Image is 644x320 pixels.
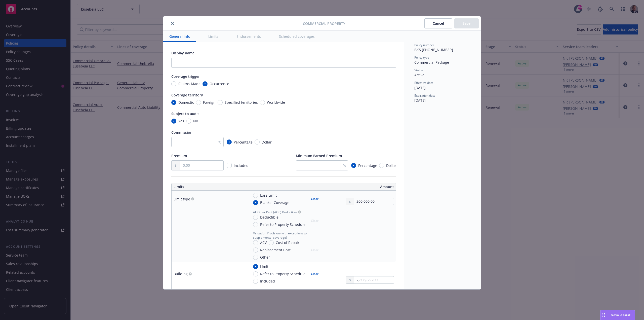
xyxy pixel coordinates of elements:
[253,200,258,205] input: Blanket Coverage
[343,163,346,168] span: %
[260,278,275,284] span: Included
[253,222,258,227] input: Refer to Property Schedule
[414,98,426,103] span: [DATE]
[260,193,277,198] span: Loss Limit
[225,100,258,105] span: Specified territories
[196,100,201,105] input: Foreign
[260,100,265,105] input: Worldwide
[260,271,305,276] span: Refer to Property Schedule
[269,240,274,245] input: Cost of Repair
[253,271,258,276] input: Refer to Property Schedule
[414,43,434,47] span: Policy number
[262,139,272,145] span: Dollar
[172,183,261,191] th: Limits
[230,31,267,42] button: Endorsements
[253,264,258,269] input: Limit
[253,231,321,240] span: Valuation Provision (with exceptions to supplemental coverage)
[260,200,289,205] span: Blanket Coverage
[253,255,258,260] input: Other
[218,139,221,145] span: %
[414,47,453,52] span: BKS [PHONE_NUMBER]
[414,55,429,60] span: Policy type
[354,198,394,205] input: 0.00
[354,276,394,283] input: 0.00
[178,100,194,105] span: Domestic
[210,81,229,86] span: Occurrence
[267,100,285,105] span: Worldwide
[253,279,258,284] input: Included
[178,118,184,124] span: Yes
[386,163,396,168] span: Dollar
[600,310,635,320] button: Nova Assist
[414,60,449,65] span: Commercial Package
[253,240,258,245] input: ACV
[234,163,249,168] span: Included
[253,215,258,220] input: Deductible
[260,240,267,245] span: ACV
[174,271,188,276] div: Building
[424,18,452,28] button: Cancel
[169,20,175,26] button: close
[171,153,187,158] span: Premium
[202,31,224,42] button: Limits
[227,139,232,145] input: Percentage
[255,139,260,145] input: Dollar
[414,73,424,77] span: Active
[600,310,607,320] div: Drag to move
[171,51,194,55] span: Display name
[203,81,208,86] input: Occurrence
[180,161,223,170] input: 0.00
[379,163,384,168] input: Dollar
[414,93,435,98] span: Expiration date
[174,196,190,202] div: Limit type
[260,215,278,220] span: Deductible
[171,111,199,116] span: Subject to audit
[611,313,631,317] span: Nova Assist
[186,119,191,124] input: No
[276,240,299,245] span: Cost of Repair
[253,247,258,253] input: Replacement Cost
[203,100,216,105] span: Foreign
[308,195,321,202] button: Clear
[178,81,200,86] span: Claims-Made
[303,21,345,26] span: Commercial Property
[171,93,203,97] span: Coverage territory
[218,100,223,105] input: Specified territories
[171,119,176,124] input: Yes
[253,210,297,214] span: All Other Peril (AOP) Deductible
[351,163,356,168] input: Percentage
[308,270,321,277] button: Clear
[414,85,426,90] span: [DATE]
[193,118,198,124] span: No
[171,81,176,86] input: Claims-Made
[171,74,200,79] span: Coverage trigger
[234,139,253,145] span: Percentage
[171,130,192,135] span: Commission
[260,255,270,260] span: Other
[260,264,268,269] span: Limit
[296,153,342,158] span: Minimum Earned Premium
[273,31,321,42] button: Scheduled coverages
[253,193,258,198] input: Loss Limit
[171,100,176,105] input: Domestic
[358,163,377,168] span: Percentage
[260,222,305,227] span: Refer to Property Schedule
[163,31,196,42] button: General info
[253,289,266,293] span: Valuation
[414,81,433,85] span: Effective date
[414,68,423,72] span: Status
[286,183,396,191] th: Amount
[260,247,291,253] span: Replacement Cost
